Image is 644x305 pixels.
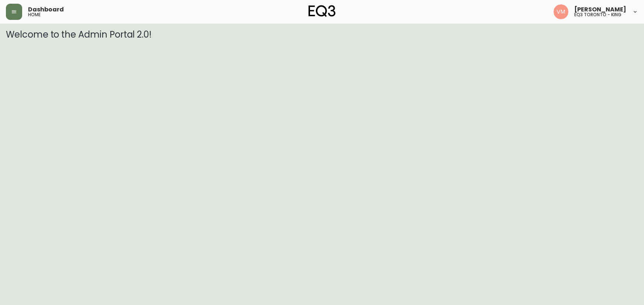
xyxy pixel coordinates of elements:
[554,4,568,19] img: 0f63483a436850f3a2e29d5ab35f16df
[6,29,638,40] h3: Welcome to the Admin Portal 2.0!
[309,5,336,17] img: logo
[574,13,621,17] h5: eq3 toronto - king
[574,7,626,13] span: [PERSON_NAME]
[28,7,64,13] span: Dashboard
[28,13,41,17] h5: home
